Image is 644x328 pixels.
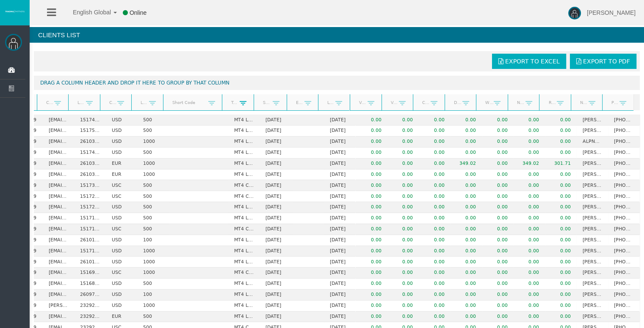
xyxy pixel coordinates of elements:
[387,213,419,224] td: 0.00
[451,235,482,246] td: 0.00
[324,279,356,290] td: [DATE]
[577,115,608,126] td: [PERSON_NAME]
[260,202,293,213] td: [DATE]
[43,268,75,279] td: [EMAIL_ADDRESS][DOMAIN_NAME]
[545,115,577,126] td: 0.00
[608,268,640,279] td: [PHONE_NUMBER]
[577,268,608,279] td: [PERSON_NAME]
[137,169,169,180] td: 1000
[106,268,138,279] td: USC
[43,224,75,235] td: [EMAIL_ADDRESS][DOMAIN_NAME]
[514,257,545,268] td: 0.00
[419,213,451,224] td: 0.00
[43,290,75,301] td: [EMAIL_ADDRESS][DOMAIN_NAME]
[228,126,260,137] td: MT4 LiveFloatingSpreadAccount
[43,257,75,268] td: [EMAIL_ADDRESS][DOMAIN_NAME]
[74,257,106,268] td: 26101192
[137,137,169,148] td: 1000
[545,169,577,180] td: 0.00
[545,126,577,137] td: 0.00
[228,148,260,159] td: MT4 LiveFloatingSpreadAccount
[577,279,608,290] td: [PERSON_NAME]
[106,290,138,301] td: USD
[356,279,387,290] td: 0.00
[451,279,482,290] td: 0.00
[43,235,75,246] td: [EMAIL_ADDRESS][DOMAIN_NAME]
[228,213,260,224] td: MT4 LiveFloatingSpreadAccount
[324,213,356,224] td: [DATE]
[137,191,169,202] td: 500
[324,169,356,180] td: [DATE]
[608,235,640,246] td: [PHONE_NUMBER]
[419,279,451,290] td: 0.00
[43,213,75,224] td: [EMAIL_ADDRESS][DOMAIN_NAME]
[137,126,169,137] td: 500
[419,126,451,137] td: 0.00
[43,126,75,137] td: [EMAIL_ADDRESS][DOMAIN_NAME]
[451,148,482,159] td: 0.00
[419,148,451,159] td: 0.00
[419,224,451,235] td: 0.00
[511,97,525,109] a: Net deposits
[482,257,514,268] td: 0.00
[137,235,169,246] td: 100
[514,137,545,148] td: 0.00
[482,268,514,279] td: 0.00
[74,159,106,169] td: 26103456
[577,224,608,235] td: [PERSON_NAME] grande
[608,126,640,137] td: [PHONE_NUMBER]
[260,246,293,257] td: [DATE]
[137,290,169,301] td: 100
[545,290,577,301] td: 0.00
[4,10,25,13] img: logo.svg
[137,257,169,268] td: 1000
[545,235,577,246] td: 0.00
[74,213,106,224] td: 15171395
[608,148,640,159] td: [PHONE_NUMBER]
[387,268,419,279] td: 0.00
[419,290,451,301] td: 0.00
[324,115,356,126] td: [DATE]
[257,97,273,109] a: Start Date
[387,279,419,290] td: 0.00
[387,224,419,235] td: 0.00
[356,213,387,224] td: 0.00
[451,290,482,301] td: 0.00
[482,290,514,301] td: 0.00
[419,169,451,180] td: 0.00
[545,148,577,159] td: 0.00
[451,246,482,257] td: 0.00
[482,180,514,191] td: 0.00
[451,257,482,268] td: 0.00
[505,58,560,65] span: Export to Excel
[260,115,293,126] td: [DATE]
[260,159,293,169] td: [DATE]
[451,191,482,202] td: 0.00
[514,180,545,191] td: 0.00
[448,97,462,109] a: Deposits
[514,148,545,159] td: 0.00
[608,257,640,268] td: [PHONE_NUMBER]
[260,137,293,148] td: [DATE]
[451,126,482,137] td: 0.00
[451,159,482,169] td: 349.02
[228,246,260,257] td: MT4 LiveFloatingSpreadAccount
[228,137,260,148] td: MT4 LiveFixedSpreadAccount
[106,180,138,191] td: USC
[514,246,545,257] td: 0.00
[324,191,356,202] td: [DATE]
[608,213,640,224] td: [PHONE_NUMBER]
[228,257,260,268] td: MT4 LiveFixedSpreadAccount
[385,97,399,109] a: Volume lots
[356,137,387,148] td: 0.00
[74,279,106,290] td: 15168451
[324,224,356,235] td: [DATE]
[74,268,106,279] td: 15169079
[228,279,260,290] td: MT4 LiveFloatingSpreadAccount
[514,159,545,169] td: 349.02
[104,97,117,109] a: Currency
[106,169,138,180] td: EUR
[387,115,419,126] td: 0.00
[74,224,106,235] td: 15171365
[290,97,304,109] a: End Date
